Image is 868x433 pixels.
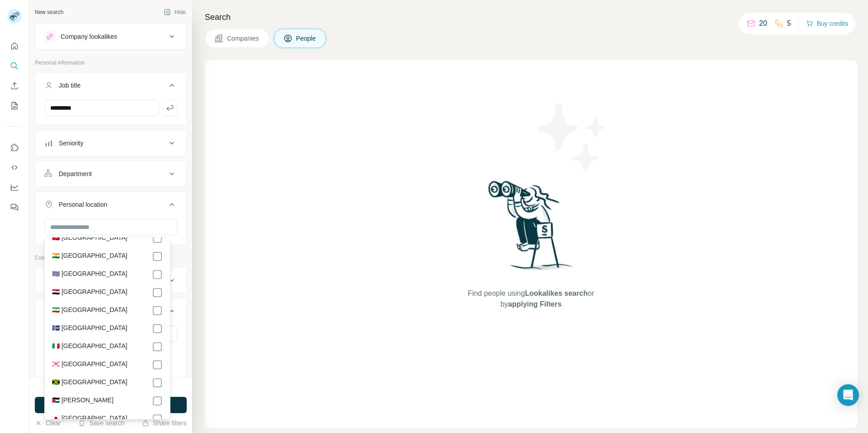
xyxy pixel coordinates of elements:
label: 🇮🇹 [GEOGRAPHIC_DATA] [52,341,127,352]
button: Company [35,270,186,291]
span: Find people using or by [458,288,603,310]
button: Job title [35,74,186,100]
img: Surfe Illustration - Woman searching with binoculars [484,178,578,279]
button: Department [35,163,186,185]
span: Lookalikes search [525,289,588,297]
label: 🇮🇷 [GEOGRAPHIC_DATA] [52,305,127,316]
button: Seniority [35,132,186,154]
label: 🇮🇴 [GEOGRAPHIC_DATA] [52,269,127,280]
button: Use Surfe on LinkedIn [7,140,22,156]
label: 🇮🇲 [GEOGRAPHIC_DATA] [52,233,127,244]
div: Department [59,169,92,178]
div: Seniority [59,139,83,148]
div: Personal location [59,200,107,209]
h4: Search [205,11,857,23]
div: Job title [59,81,80,90]
button: Quick start [7,38,22,54]
button: Company lookalikes [35,26,186,47]
button: Run search [35,397,187,413]
img: Surfe Illustration - Stars [531,97,613,178]
label: 🇮🇳 [GEOGRAPHIC_DATA] [52,251,127,262]
span: People [296,34,317,43]
button: Use Surfe API [7,159,22,176]
div: New search [35,8,63,16]
button: Share filters [142,419,187,428]
button: Dashboard [7,179,22,196]
button: Hide [157,5,192,19]
button: Clear [35,419,61,428]
span: Companies [227,34,260,43]
label: 🇯🇵 [GEOGRAPHIC_DATA] [52,414,127,424]
label: 🇯🇪 [GEOGRAPHIC_DATA] [52,359,127,370]
p: Company information [35,254,187,262]
button: Industry1 [35,300,186,326]
button: Buy credits [806,17,848,30]
label: 🇯🇴 [PERSON_NAME] [52,396,113,406]
label: 🇯🇲 [GEOGRAPHIC_DATA] [52,377,127,388]
button: Feedback [7,199,22,215]
p: 5 [787,18,791,29]
p: Personal information [35,59,187,67]
button: Search [7,58,22,74]
button: Save search [78,419,124,428]
button: Personal location [35,194,186,219]
p: 20 [759,18,767,29]
button: My lists [7,98,22,114]
label: 🇮🇸 [GEOGRAPHIC_DATA] [52,323,127,334]
button: Enrich CSV [7,78,22,94]
span: applying Filters [508,300,561,308]
div: Company lookalikes [61,32,117,41]
label: 🇮🇶 [GEOGRAPHIC_DATA] [52,287,127,298]
div: Open Intercom Messenger [837,384,859,406]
